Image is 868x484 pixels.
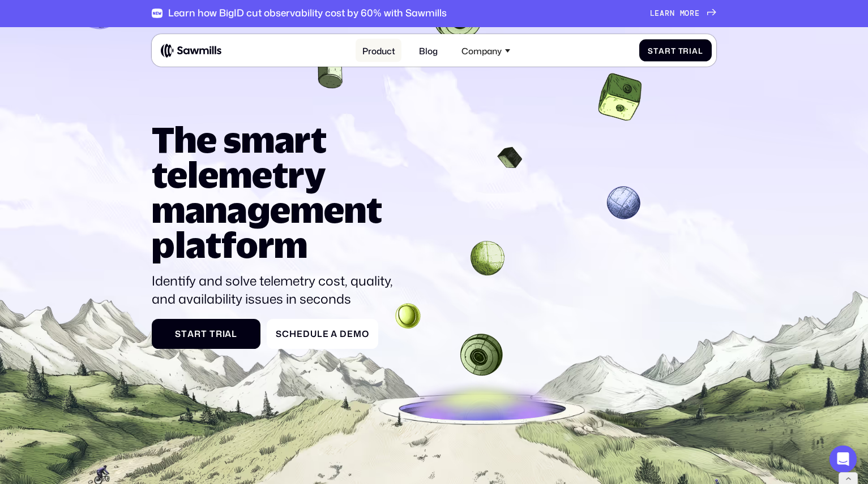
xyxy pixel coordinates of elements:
[639,40,712,62] a: StartTrial
[232,329,237,339] span: l
[685,9,690,18] span: o
[225,329,232,339] span: a
[665,9,670,18] span: r
[665,46,671,55] span: r
[216,329,223,339] span: r
[671,46,676,55] span: t
[175,329,181,339] span: S
[455,39,517,62] div: Company
[168,7,447,19] div: Learn how BigID cut observability cost by 60% with Sawmills
[362,329,369,339] span: o
[690,9,695,18] span: r
[223,329,225,339] span: i
[194,329,201,339] span: r
[648,46,653,55] span: S
[680,9,685,18] span: m
[353,329,362,339] span: m
[653,46,659,55] span: t
[276,329,282,339] span: S
[412,39,444,62] a: Blog
[267,319,378,349] a: ScheduleaDemo
[201,329,207,339] span: t
[692,46,698,55] span: a
[289,329,297,339] span: h
[152,122,404,262] h1: The smart telemetry management platform
[689,46,692,55] span: i
[209,329,216,339] span: T
[670,9,675,18] span: n
[659,46,665,55] span: a
[698,46,703,55] span: l
[461,45,502,55] div: Company
[323,329,329,339] span: e
[340,329,347,339] span: D
[187,329,194,339] span: a
[650,9,655,18] span: L
[683,46,689,55] span: r
[347,329,353,339] span: e
[655,9,660,18] span: e
[660,9,665,18] span: a
[310,329,317,339] span: u
[181,329,187,339] span: t
[152,271,404,308] p: Identify and solve telemetry cost, quality, and availability issues in seconds
[695,9,700,18] span: e
[829,446,857,473] div: Open Intercom Messenger
[303,329,310,339] span: d
[356,39,401,62] a: Product
[152,319,260,349] a: StartTrial
[650,9,716,18] a: Learnmore
[331,329,337,339] span: a
[317,329,323,339] span: l
[282,329,289,339] span: c
[678,46,683,55] span: T
[297,329,303,339] span: e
